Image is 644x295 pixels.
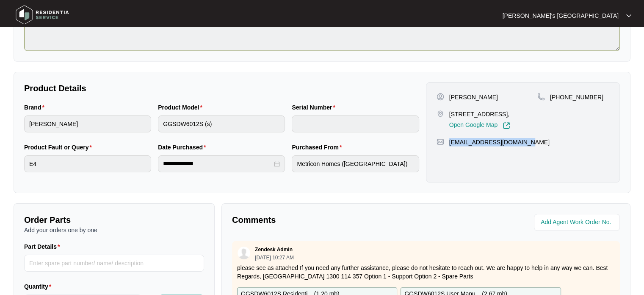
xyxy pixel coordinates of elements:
input: Part Details [24,255,204,272]
label: Part Details [24,242,64,251]
img: map-pin [437,110,444,118]
label: Date Purchased [158,143,209,152]
img: dropdown arrow [626,14,631,18]
p: [PHONE_NUMBER] [550,93,603,101]
p: Order Parts [24,214,204,226]
input: Product Fault or Query [24,155,151,172]
p: [EMAIL_ADDRESS][DOMAIN_NAME] [449,138,550,146]
p: Comments [232,214,420,226]
img: user.svg [238,247,250,259]
p: Product Details [24,82,419,94]
p: [STREET_ADDRESS], [449,110,510,118]
img: map-pin [537,93,545,101]
img: map-pin [437,138,444,146]
input: Purchased From [292,155,419,172]
p: please see as attached If you need any further assistance, please do not hesitate to reach out. W... [237,264,615,281]
a: Open Google Map [449,122,510,129]
label: Product Fault or Query [24,143,95,152]
p: [DATE] 10:27 AM [255,255,294,260]
input: Serial Number [292,115,419,132]
label: Quantity [24,282,55,291]
img: Link-External [503,122,510,129]
label: Product Model [158,103,206,112]
input: Brand [24,115,151,132]
p: [PERSON_NAME] [449,93,498,101]
p: Zendesk Admin [255,246,293,253]
img: residentia service logo [13,2,72,28]
label: Brand [24,103,48,112]
img: user-pin [437,93,444,101]
input: Date Purchased [163,159,272,168]
p: Add your orders one by one [24,226,204,234]
p: [PERSON_NAME]'s [GEOGRAPHIC_DATA] [503,11,619,20]
input: Add Agent Work Order No. [541,217,615,228]
label: Purchased From [292,143,345,152]
input: Product Model [158,115,285,132]
label: Serial Number [292,103,338,112]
